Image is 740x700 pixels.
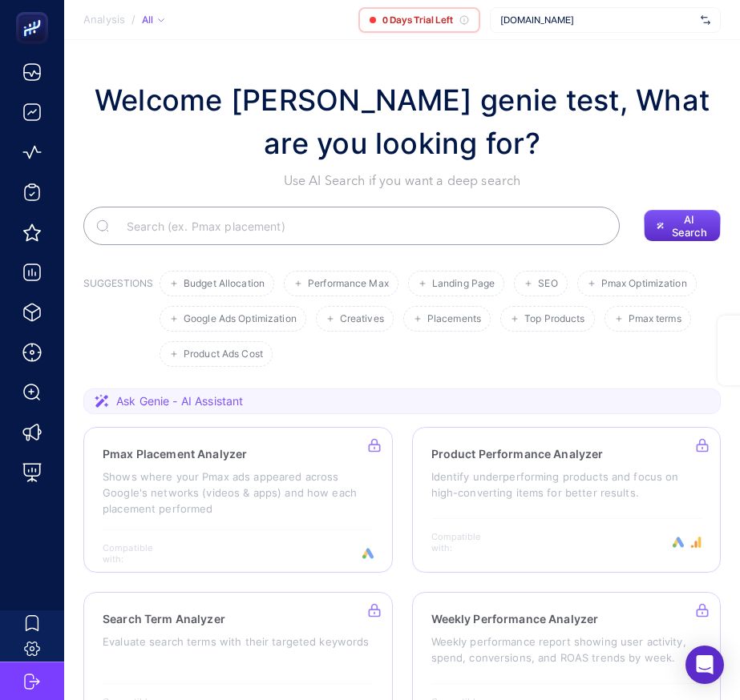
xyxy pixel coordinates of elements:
span: Google Ads Optimization [184,313,297,325]
span: [DOMAIN_NAME] [500,14,694,26]
span: Pmax terms [629,313,681,325]
span: Pmax Optimization [601,278,687,290]
span: Placements [427,313,481,325]
span: Landing Page [432,278,495,290]
h3: SUGGESTIONS [83,277,153,367]
span: SEO [538,278,557,290]
span: AI Search [671,213,709,239]
span: / [131,13,135,26]
span: Ask Genie - AI Assistant [116,393,243,409]
span: Analysis [83,14,125,26]
a: Product Performance AnalyzerIdentify underperforming products and focus on high-converting items ... [412,427,722,573]
input: Search [114,203,607,248]
p: Use AI Search if you want a deep search [83,171,721,191]
span: 0 Days Trial Left [382,14,453,26]
span: Product Ads Cost [184,348,263,360]
img: svg%3e [701,12,710,28]
a: Pmax Placement AnalyzerShows where your Pmax ads appeared across Google's networks (videos & apps... [83,427,393,573]
h1: Welcome [PERSON_NAME] genie test, What are you looking for? [83,78,721,165]
button: AI Search [644,210,721,242]
span: Top Products [524,313,584,325]
div: All [142,14,164,26]
div: Open Intercom Messenger [685,646,724,684]
span: Creatives [340,313,384,325]
span: Performance Max [308,278,389,290]
span: Budget Allocation [184,278,265,290]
